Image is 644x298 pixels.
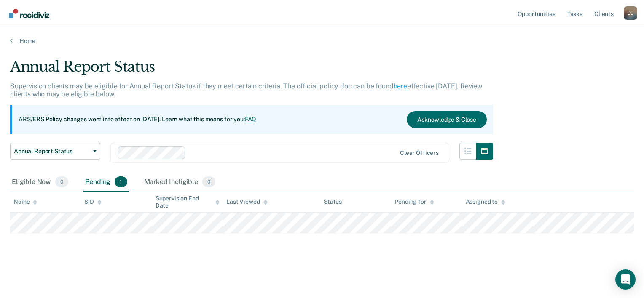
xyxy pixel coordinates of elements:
[407,111,487,128] button: Acknowledge & Close
[245,116,257,122] a: FAQ
[394,198,434,205] div: Pending for
[142,173,217,192] div: Marked Ineligible0
[624,6,637,20] div: C U
[84,198,102,205] div: SID
[13,198,37,205] div: Name
[615,269,636,290] div: Open Intercom Messenger
[394,82,407,90] a: here
[324,198,342,205] div: Status
[115,176,127,187] span: 1
[400,149,439,157] div: Clear officers
[83,173,129,192] div: Pending1
[55,176,68,187] span: 0
[10,143,100,160] button: Annual Report Status
[19,115,256,124] p: ARS/ERS Policy changes went into effect on [DATE]. Learn what this means for you:
[156,195,220,209] div: Supervision End Date
[10,82,482,98] p: Supervision clients may be eligible for Annual Report Status if they meet certain criteria. The o...
[10,173,70,192] div: Eligible Now0
[624,6,637,20] button: Profile dropdown button
[14,148,90,155] span: Annual Report Status
[10,58,493,82] div: Annual Report Status
[466,198,505,205] div: Assigned to
[10,37,634,45] a: Home
[226,198,267,205] div: Last Viewed
[9,9,49,18] img: Recidiviz
[202,176,215,187] span: 0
